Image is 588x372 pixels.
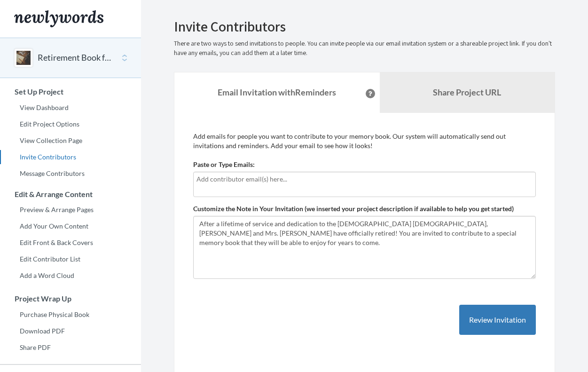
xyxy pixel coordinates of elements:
label: Customize the Note in Your Invitation (we inserted your project description if available to help ... [193,204,514,214]
input: Add contributor email(s) here... [196,174,533,184]
h2: Invite Contributors [174,19,555,34]
button: Review Invitation [459,305,536,335]
p: There are two ways to send invitations to people. You can invite people via our email invitation ... [174,39,555,58]
h3: Set Up Project [0,87,141,96]
img: Newlywords logo [14,10,103,27]
h3: Edit & Arrange Content [0,190,141,198]
button: Retirement Book for [PERSON_NAME] and [PERSON_NAME] [38,52,114,64]
textarea: After a lifetime of service and dedication to the [DEMOGRAPHIC_DATA] [DEMOGRAPHIC_DATA], [PERSON_... [193,216,536,279]
h3: Project Wrap Up [0,294,141,303]
label: Paste or Type Emails: [193,160,255,169]
p: Add emails for people you want to contribute to your memory book. Our system will automatically s... [193,132,536,150]
strong: Email Invitation with Reminders [218,87,336,97]
b: Share Project URL [433,87,501,97]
